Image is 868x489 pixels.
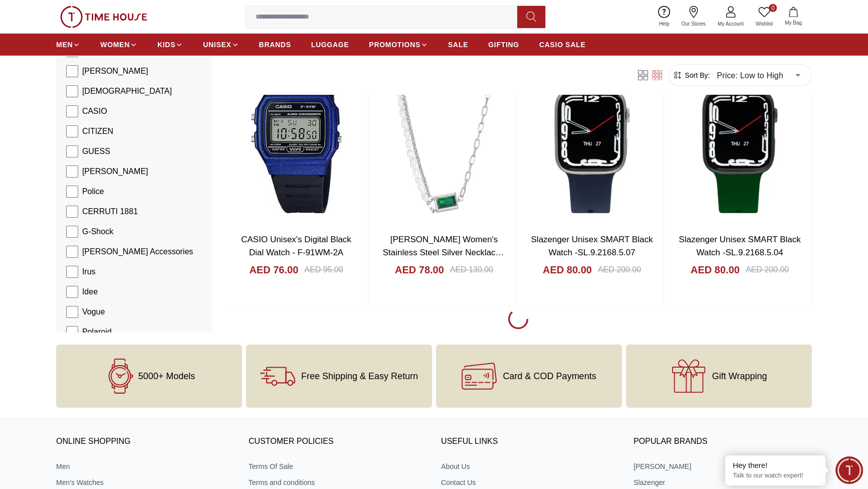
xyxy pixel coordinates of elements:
[450,264,493,276] div: AED 130.00
[539,40,586,50] span: CASIO SALE
[769,4,777,12] span: 0
[66,85,78,97] input: [DEMOGRAPHIC_DATA]
[691,263,740,277] h4: AED 80.00
[66,166,78,178] input: [PERSON_NAME]
[60,6,147,28] img: ...
[714,20,748,28] span: My Account
[56,461,235,471] a: Men
[383,235,506,270] a: [PERSON_NAME] Women's Stainless Steel Silver Necklace - LC.N.01226.370
[633,434,812,449] h3: Popular Brands
[369,40,420,50] span: PROMOTIONS
[598,264,641,276] div: AED 200.00
[543,263,592,277] h4: AED 80.00
[66,206,78,218] input: CERRUTI 1881
[750,4,779,30] a: 0Wishlist
[733,460,818,470] div: Hey there!
[441,461,619,471] a: About Us
[311,36,349,54] a: LUGGAGE
[82,186,104,198] span: Police
[82,266,96,278] span: Irus
[655,20,674,28] span: Help
[203,40,231,50] span: UNISEX
[66,65,78,77] input: [PERSON_NAME]
[56,477,235,487] a: Men's Watches
[781,19,806,27] span: My Bag
[66,306,78,318] input: Vogue
[138,371,195,381] span: 5000+ Models
[66,246,78,258] input: [PERSON_NAME] Accessories
[304,264,343,276] div: AED 95.00
[679,235,800,257] a: Slazenger Unisex SMART Black Watch -SL.9.2168.5.04
[66,226,78,238] input: G-Shock
[56,40,73,50] span: MEN
[448,36,468,54] a: SALE
[241,235,351,257] a: CASIO Unisex's Digital Black Dial Watch - F-91WM-2A
[653,4,676,30] a: Help
[249,263,298,277] h4: AED 76.00
[82,246,193,258] span: [PERSON_NAME] Accessories
[56,434,235,449] h3: ONLINE SHOPPING
[66,125,78,137] input: CITIZEN
[100,40,130,50] span: WOMEN
[100,36,137,54] a: WOMEN
[746,264,789,276] div: AED 200.00
[752,20,777,28] span: Wishlist
[488,36,519,54] a: GIFTING
[710,61,807,89] div: Price: Low to High
[372,37,516,225] img: LEE COOPER Women's Stainless Steel Silver Necklace - LC.N.01226.370
[82,145,110,157] span: GUESS
[369,36,428,54] a: PROMOTIONS
[311,40,349,50] span: LUGGAGE
[56,36,80,54] a: MEN
[259,40,291,50] span: BRANDS
[82,306,105,318] span: Vogue
[82,105,107,117] span: CASIO
[733,471,818,480] p: Talk to our watch expert!
[82,65,148,77] span: [PERSON_NAME]
[66,286,78,298] input: Idee
[668,37,811,225] img: Slazenger Unisex SMART Black Watch -SL.9.2168.5.04
[395,263,444,277] h4: AED 78.00
[225,37,368,225] img: CASIO Unisex's Digital Black Dial Watch - F-91WM-2A
[835,456,863,484] div: Chat Widget
[82,125,113,137] span: CITIZEN
[683,70,710,80] span: Sort By:
[249,461,427,471] a: Terms Of Sale
[82,286,98,298] span: Idee
[488,40,519,50] span: GIFTING
[448,40,468,50] span: SALE
[712,371,767,381] span: Gift Wrapping
[66,145,78,157] input: GUESS
[203,36,239,54] a: UNISEX
[678,20,710,28] span: Our Stores
[633,461,812,471] a: [PERSON_NAME]
[249,477,427,487] a: Terms and conditions
[66,266,78,278] input: Irus
[66,326,78,338] input: Polaroid
[520,37,664,225] img: Slazenger Unisex SMART Black Watch -SL.9.2168.5.07
[82,166,148,178] span: [PERSON_NAME]
[82,206,138,218] span: CERRUTI 1881
[249,434,427,449] h3: CUSTOMER POLICIES
[66,105,78,117] input: CASIO
[779,5,808,29] button: My Bag
[301,371,418,381] span: Free Shipping & Easy Return
[82,226,113,238] span: G-Shock
[66,186,78,198] input: Police
[673,70,710,80] button: Sort By:
[82,326,112,338] span: Polaroid
[503,371,596,381] span: Card & COD Payments
[676,4,712,30] a: Our Stores
[82,85,172,97] span: [DEMOGRAPHIC_DATA]
[539,36,586,54] a: CASIO SALE
[157,36,183,54] a: KIDS
[531,235,653,257] a: Slazenger Unisex SMART Black Watch -SL.9.2168.5.07
[259,36,291,54] a: BRANDS
[441,434,619,449] h3: USEFUL LINKS
[441,477,619,487] a: Contact Us
[157,40,175,50] span: KIDS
